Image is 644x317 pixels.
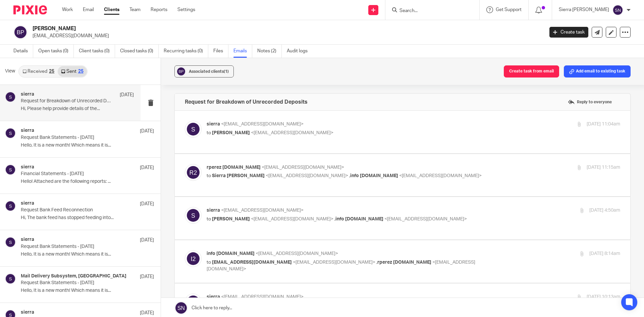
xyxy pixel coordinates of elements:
[140,237,154,244] p: [DATE]
[164,45,208,58] a: Recurring tasks (0)
[212,217,250,221] span: [PERSON_NAME]
[559,6,609,13] p: Sierra [PERSON_NAME]
[104,6,119,13] a: Clients
[140,164,154,171] p: [DATE]
[5,128,16,139] img: svg%3E
[185,121,202,138] img: svg%3E
[5,92,16,102] img: svg%3E
[151,6,167,13] a: Reports
[19,66,58,77] a: Received25
[262,165,344,170] span: <[EMAIL_ADDRESS][DOMAIN_NAME]>
[62,6,73,13] a: Work
[78,69,84,74] div: 25
[21,164,34,170] h4: sierra
[21,135,127,141] p: Request Bank Statements - [DATE]
[293,260,375,265] span: <[EMAIL_ADDRESS][DOMAIN_NAME]>
[251,217,333,221] span: <[EMAIL_ADDRESS][DOMAIN_NAME]>
[257,45,282,58] a: Notes (2)
[49,69,54,74] div: 25
[33,33,539,39] p: [EMAIL_ADDRESS][DOMAIN_NAME]
[233,45,252,58] a: Emails
[376,260,377,265] span: ,
[21,288,154,294] p: Hello, It is a new month! Which means it is...
[207,295,220,299] span: sierra
[140,310,154,316] p: [DATE]
[120,92,134,98] p: [DATE]
[13,25,28,39] img: svg%3E
[185,250,202,267] img: svg%3E
[212,130,250,135] span: [PERSON_NAME]
[266,173,348,178] span: <[EMAIL_ADDRESS][DOMAIN_NAME]>
[350,173,398,178] span: info [DOMAIN_NAME]
[207,122,220,126] span: sierra
[335,217,383,221] span: info [DOMAIN_NAME]
[38,45,74,58] a: Open tasks (0)
[5,68,15,75] span: View
[185,294,202,310] img: svg%3E
[79,45,115,58] a: Client tasks (0)
[21,207,127,213] p: Request Bank Feed Reconnection
[221,208,304,213] span: <[EMAIL_ADDRESS][DOMAIN_NAME]>
[177,6,195,13] a: Settings
[207,165,261,170] span: rperez [DOMAIN_NAME]
[251,130,333,135] span: <[EMAIL_ADDRESS][DOMAIN_NAME]>
[21,310,34,315] h4: sierra
[140,273,154,280] p: [DATE]
[5,273,16,284] img: svg%3E
[377,260,431,265] span: rperez [DOMAIN_NAME]
[13,45,33,58] a: Details
[185,164,202,181] img: svg%3E
[5,164,16,175] img: svg%3E
[349,173,350,178] span: ,
[176,66,186,76] img: svg%3E
[140,128,154,135] p: [DATE]
[33,25,438,32] h2: [PERSON_NAME]
[589,207,620,214] p: [DATE] 4:50am
[207,217,211,221] span: to
[224,69,229,73] span: (1)
[5,237,16,248] img: svg%3E
[587,164,620,171] p: [DATE] 11:15am
[21,128,34,134] h4: sierra
[21,106,134,112] p: Hi, Please help provide details of the...
[21,215,154,221] p: Hi, The bank feed has stopped feeding into...
[21,201,34,206] h4: sierra
[589,250,620,257] p: [DATE] 8:14am
[221,295,304,299] span: <[EMAIL_ADDRESS][DOMAIN_NAME]>
[21,244,127,250] p: Request Bank Statements - [DATE]
[21,273,126,279] h4: Mail Delivery Subsystem, [GEOGRAPHIC_DATA]
[212,260,292,265] span: [EMAIL_ADDRESS][DOMAIN_NAME]
[504,65,559,77] button: Create task from email
[129,6,141,13] a: Team
[213,45,228,58] a: Files
[334,217,335,221] span: ,
[185,99,308,105] h4: Request for Breakdown of Unrecorded Deposits
[58,66,87,77] a: Sent25
[212,173,265,178] span: Sierra [PERSON_NAME]
[564,65,631,77] button: Add email to existing task
[21,171,127,177] p: Financial Statements - [DATE]
[21,252,154,257] p: Hello, It is a new month! Which means it is...
[384,217,467,221] span: <[EMAIL_ADDRESS][DOMAIN_NAME]>
[256,251,338,256] span: <[EMAIL_ADDRESS][DOMAIN_NAME]>
[83,6,94,13] a: Email
[21,92,34,97] h4: sierra
[5,201,16,211] img: svg%3E
[612,5,623,15] img: svg%3E
[496,7,522,12] span: Get Support
[189,69,229,73] span: Associated clients
[221,122,304,126] span: <[EMAIL_ADDRESS][DOMAIN_NAME]>
[587,294,620,301] p: [DATE] 10:13am
[587,121,620,128] p: [DATE] 11:04am
[549,27,588,38] a: Create task
[174,65,234,77] button: Associated clients(1)
[13,5,47,14] img: Pixie
[207,130,211,135] span: to
[120,45,159,58] a: Closed tasks (0)
[566,97,613,107] label: Reply to everyone
[21,237,34,243] h4: sierra
[140,201,154,207] p: [DATE]
[21,280,127,286] p: Request Bank Statements - [DATE]
[207,173,211,178] span: to
[21,179,154,184] p: Hello! Attached are the following reports: ...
